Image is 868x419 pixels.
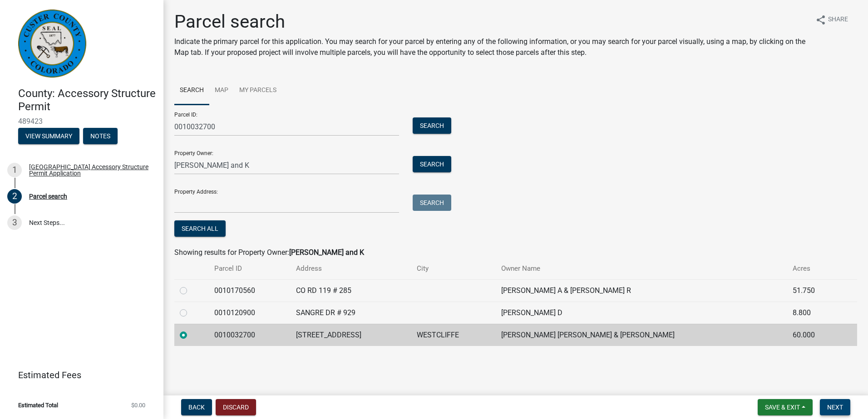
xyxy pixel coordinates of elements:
a: Estimated Fees [7,366,149,384]
a: My Parcels [234,76,282,105]
wm-modal-confirm: Summary [18,133,79,140]
p: Indicate the primary parcel for this application. You may search for your parcel by entering any ... [174,36,808,58]
td: [STREET_ADDRESS] [291,324,411,346]
div: Showing results for Property Owner: [174,247,857,258]
a: Search [174,76,209,105]
button: Next [820,399,850,415]
div: 2 [7,189,22,204]
div: 3 [7,215,22,230]
div: 1 [7,163,22,177]
td: [PERSON_NAME] A & [PERSON_NAME] R [496,279,788,302]
button: Search All [174,220,226,237]
button: Search [413,117,451,134]
td: WESTCLIFFE [411,324,495,346]
wm-modal-confirm: Notes [83,133,118,140]
th: City [411,258,495,279]
th: Owner Name [496,258,788,279]
h4: County: Accessory Structure Permit [18,87,156,113]
td: 0010032700 [209,324,291,346]
th: Parcel ID [209,258,291,279]
td: 51.750 [787,279,840,302]
div: Parcel search [29,193,67,200]
span: Estimated Total [18,402,58,408]
img: Custer County, Colorado [18,10,86,78]
span: Save & Exit [765,404,800,411]
td: 60.000 [787,324,840,346]
button: Search [413,156,451,172]
td: 0010120900 [209,302,291,324]
button: Back [181,399,212,415]
strong: [PERSON_NAME] and K [289,248,364,257]
th: Address [291,258,411,279]
i: share [815,15,826,25]
h1: Parcel search [174,11,808,33]
th: Acres [787,258,840,279]
td: 8.800 [787,302,840,324]
div: [GEOGRAPHIC_DATA] Accessory Structure Permit Application [29,164,149,176]
span: Next [827,404,843,411]
span: Back [188,404,205,411]
td: [PERSON_NAME] D [496,302,788,324]
td: CO RD 119 # 285 [291,279,411,302]
button: View Summary [18,128,79,144]
td: SANGRE DR # 929 [291,302,411,324]
td: [PERSON_NAME] [PERSON_NAME] & [PERSON_NAME] [496,324,788,346]
span: 489423 [18,117,145,126]
button: shareShare [808,11,855,29]
span: $0.00 [131,402,145,408]
td: 0010170560 [209,279,291,302]
span: Share [828,15,848,25]
button: Notes [83,128,118,144]
a: Map [209,76,234,105]
button: Search [413,195,451,211]
button: Discard [216,399,256,415]
button: Save & Exit [758,399,813,415]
